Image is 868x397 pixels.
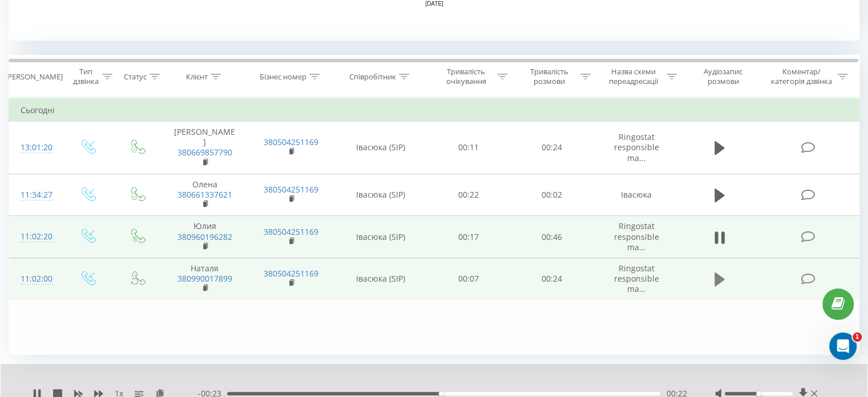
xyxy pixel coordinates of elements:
[9,99,859,122] td: Сьогодні
[21,268,51,290] div: 11:02:00
[264,184,318,195] a: 380504251169
[264,268,318,279] a: 380504251169
[349,72,396,82] div: Співробітник
[604,67,664,86] div: Назва схеми переадресації
[72,67,99,86] div: Тип дзвінка
[186,72,208,82] div: Клієнт
[510,122,593,174] td: 00:24
[768,67,834,86] div: Коментар/категорія дзвінка
[439,391,443,396] div: Accessibility label
[334,122,427,174] td: Івасюка (SIP)
[427,216,510,258] td: 00:17
[690,67,757,86] div: Аудіозапис розмови
[425,1,443,7] text: [DATE]
[21,226,51,248] div: 11:02:20
[21,184,51,206] div: 11:34:27
[21,137,51,159] div: 13:01:20
[162,216,248,258] td: Юлия
[614,220,659,252] span: Ringostat responsible ma...
[260,72,306,82] div: Бізнес номер
[5,72,63,82] div: [PERSON_NAME]
[427,258,510,300] td: 00:07
[177,231,232,242] a: 380960196282
[510,174,593,216] td: 00:02
[334,216,427,258] td: Івасюка (SIP)
[593,174,679,216] td: Івасюка
[756,391,761,396] div: Accessibility label
[853,332,862,342] span: 1
[124,72,147,82] div: Статус
[614,131,659,163] span: Ringostat responsible ma...
[510,258,593,300] td: 00:24
[334,258,427,300] td: Івасюка (SIP)
[162,122,248,174] td: [PERSON_NAME]
[520,67,578,86] div: Тривалість розмови
[334,174,427,216] td: Івасюка (SIP)
[162,258,248,300] td: Наталя
[177,273,232,284] a: 380990017899
[829,332,857,360] iframe: Intercom live chat
[427,174,510,216] td: 00:22
[614,263,659,294] span: Ringostat responsible ma...
[264,226,318,237] a: 380504251169
[510,216,593,258] td: 00:46
[162,174,248,216] td: Олена
[438,67,495,86] div: Тривалість очікування
[177,147,232,158] a: 380669857790
[427,122,510,174] td: 00:11
[177,189,232,200] a: 380661337621
[264,137,318,147] a: 380504251169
